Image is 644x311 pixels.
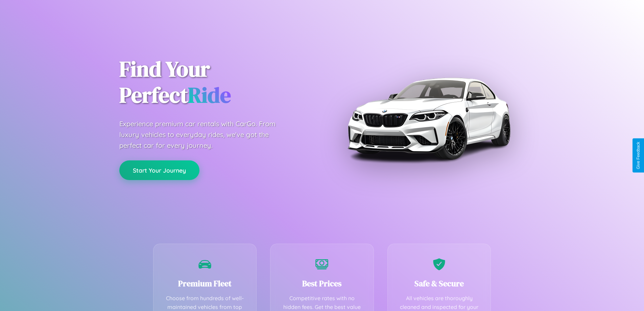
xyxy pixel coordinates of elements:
span: Ride [188,80,231,110]
h3: Best Prices [281,278,363,289]
p: Experience premium car rentals with CarGo. From luxury vehicles to everyday rides, we've got the ... [119,118,288,151]
h3: Premium Fleet [164,278,246,289]
h1: Find Your Perfect [119,56,312,108]
h3: Safe & Secure [398,278,481,289]
div: Give Feedback [636,142,641,169]
button: Start Your Journey [119,160,199,180]
img: Premium BMW car rental vehicle [344,34,513,203]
